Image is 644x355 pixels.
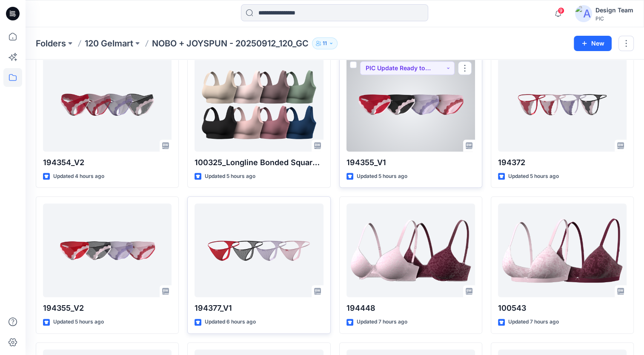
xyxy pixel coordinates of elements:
[498,203,627,297] a: 100543
[205,318,256,326] p: Updated 6 hours ago
[53,172,104,181] p: Updated 4 hours ago
[558,7,564,14] span: 9
[43,203,172,297] a: 194355_V2
[498,302,627,314] p: 100543
[498,58,627,152] a: 194372
[43,302,172,314] p: 194355_V2
[195,203,323,297] a: 194377_V1
[195,302,323,314] p: 194377_V1
[195,58,323,152] a: 100325_Longline Bonded Square Neck Bra
[43,58,172,152] a: 194354_V2
[595,5,633,15] div: Design Team
[357,318,407,326] p: Updated 7 hours ago
[85,37,133,49] a: 120 Gelmart
[346,58,475,152] a: 194355_V1
[346,203,475,297] a: 194448
[498,157,627,169] p: 194372
[595,15,633,22] div: PIC
[357,172,407,181] p: Updated 5 hours ago
[574,36,612,51] button: New
[323,39,327,48] p: 11
[53,318,104,326] p: Updated 5 hours ago
[152,37,309,49] p: NOBO + JOYSPUN - 20250912_120_GC
[346,157,475,169] p: 194355_V1
[205,172,255,181] p: Updated 5 hours ago
[195,157,323,169] p: 100325_Longline Bonded Square Neck Bra
[575,5,592,22] img: avatar
[508,172,559,181] p: Updated 5 hours ago
[312,37,338,49] button: 11
[508,318,559,326] p: Updated 7 hours ago
[36,37,66,49] a: Folders
[43,157,172,169] p: 194354_V2
[346,302,475,314] p: 194448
